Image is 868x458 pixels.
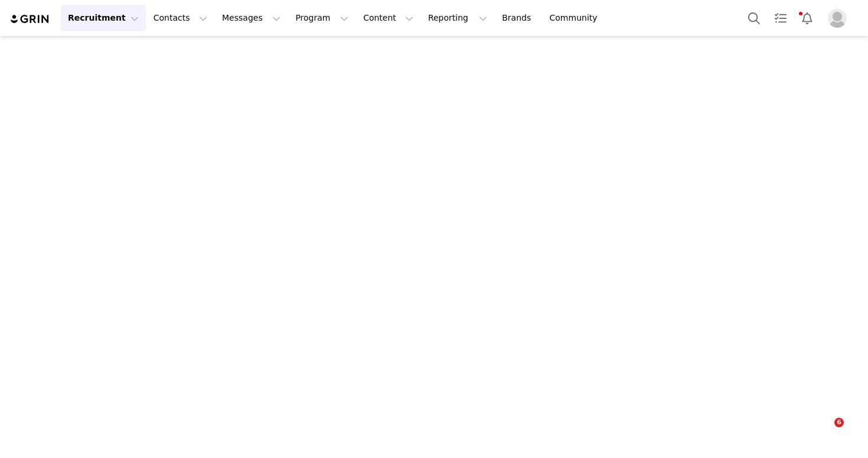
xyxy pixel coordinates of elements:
[834,418,844,427] span: 6
[810,418,838,446] iframe: Intercom live chat
[146,5,214,31] button: Contacts
[288,5,355,31] button: Program
[741,5,767,31] button: Search
[821,9,859,28] button: Profile
[421,5,494,31] button: Reporting
[828,9,847,28] img: placeholder-profile.jpg
[768,5,794,31] a: Tasks
[495,5,541,31] a: Brands
[794,5,820,31] button: Notifications
[356,5,420,31] button: Content
[9,14,51,25] img: grin logo
[543,5,610,31] a: Community
[61,5,146,31] button: Recruitment
[215,5,288,31] button: Messages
